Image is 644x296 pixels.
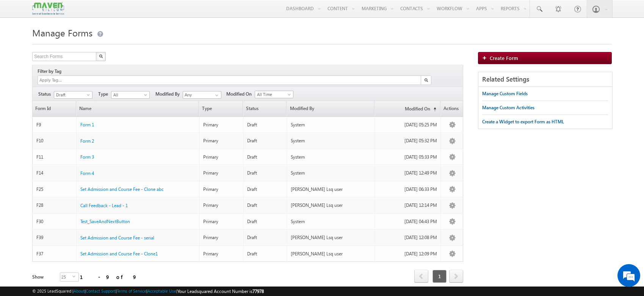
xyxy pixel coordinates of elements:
[243,101,287,117] span: Status
[36,202,73,209] div: F28
[80,186,164,192] span: Set Admission and Course Fee - Clone abc
[80,170,94,176] span: Form 4
[414,270,428,283] span: prev
[80,251,158,257] span: Set Admission and Course Fee - Clone1
[291,250,371,257] div: [PERSON_NAME] Lsq user
[72,275,78,278] span: select
[54,91,90,98] span: Draft
[117,288,146,293] a: Terms of Service
[247,218,284,225] div: Draft
[255,91,293,98] a: All Time
[255,91,291,98] span: All Time
[86,288,116,293] a: Contact Support
[80,154,94,160] span: Form 3
[449,270,463,283] span: next
[111,91,147,98] span: All
[36,186,73,193] div: F25
[80,122,94,128] span: Form 1
[482,118,564,125] div: Create a Widget to export Form as HTML
[155,91,183,98] span: Modified By
[80,250,158,257] a: Set Admission and Course Fee - Clone1
[36,121,73,128] div: F9
[441,101,463,117] span: Actions
[247,234,284,241] div: Draft
[430,106,436,112] span: (sorted ascending)
[247,250,284,257] div: Draft
[36,218,73,225] div: F30
[199,101,243,117] span: Type
[291,170,371,176] div: System
[482,104,534,111] div: Manage Custom Activities
[478,72,612,87] div: Related Settings
[482,90,528,97] div: Manage Custom Fields
[252,288,264,294] span: 77978
[203,154,240,161] div: Primary
[247,186,284,193] div: Draft
[432,270,447,283] span: 1
[379,154,437,161] div: [DATE] 05:33 PM
[379,121,437,128] div: [DATE] 05:25 PM
[38,67,64,76] div: Filter by Tag
[482,115,564,129] a: Create a Widget to export Form as HTML
[33,101,76,117] a: Form Id
[147,288,176,293] a: Acceptable Use
[203,250,240,257] div: Primary
[98,91,111,98] span: Type
[291,121,371,128] div: System
[36,250,73,257] div: F37
[80,235,154,241] span: Set Admission and Course Fee - serial
[203,121,240,128] div: Primary
[247,121,284,128] div: Draft
[226,91,255,98] span: Modified On
[60,273,72,281] span: 25
[177,288,264,294] span: Your Leadsquared Account Number is
[80,170,94,177] a: Form 4
[424,78,428,82] img: Search
[54,91,92,99] a: Draft
[32,274,54,280] div: Show
[74,288,85,293] a: About
[379,170,437,176] div: [DATE] 12:49 PM
[80,186,164,193] a: Set Admission and Course Fee - Clone abc
[379,250,437,257] div: [DATE] 12:09 PM
[247,170,284,176] div: Draft
[482,101,534,115] a: Manage Custom Activities
[36,170,73,176] div: F14
[36,137,73,144] div: F10
[375,101,440,117] a: Modified On(sorted ascending)
[247,137,284,144] div: Draft
[99,54,103,58] img: Search
[36,234,73,241] div: F39
[32,288,264,295] span: © 2025 LeadSquared | | | | |
[80,138,94,144] span: Form 2
[291,218,371,225] div: System
[291,186,371,193] div: [PERSON_NAME] Lsq user
[203,218,240,225] div: Primary
[379,218,437,225] div: [DATE] 04:43 PM
[111,91,150,99] a: All
[211,91,221,99] a: Show All Items
[36,154,73,161] div: F11
[291,137,371,144] div: System
[291,202,371,209] div: [PERSON_NAME] Lsq user
[247,202,284,209] div: Draft
[287,101,374,117] a: Modified By
[80,235,154,241] a: Set Admission and Course Fee - serial
[203,202,240,209] div: Primary
[32,2,64,15] img: Custom Logo
[80,154,94,161] a: Form 3
[183,91,221,99] input: Type to Search
[482,55,490,60] img: add_icon.png
[32,27,92,39] span: Manage Forms
[38,91,54,98] span: Status
[449,271,463,283] a: next
[80,203,128,208] span: Call Feedback - Lead - 1
[203,170,240,176] div: Primary
[490,55,518,61] span: Create Form
[203,137,240,144] div: Primary
[80,138,94,145] a: Form 2
[379,186,437,193] div: [DATE] 06:33 PM
[80,272,137,281] div: 1 - 9 of 9
[291,234,371,241] div: [PERSON_NAME] Lsq user
[80,218,130,225] a: Test_SaveAndNextButton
